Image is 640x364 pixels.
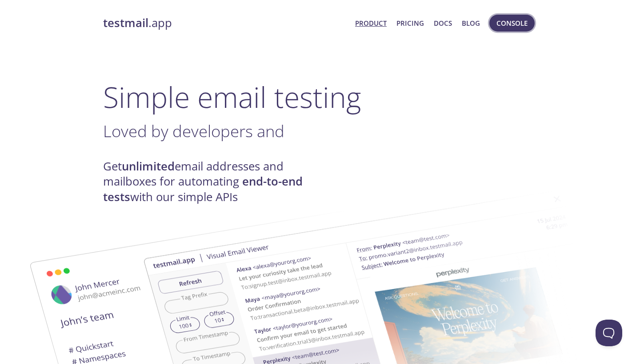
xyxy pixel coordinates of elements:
[496,17,528,29] span: Console
[103,80,537,114] h1: Simple email testing
[103,15,148,31] strong: testmail
[462,17,480,29] a: Blog
[103,159,320,205] h4: Get email addresses and mailboxes for automating with our simple APIs
[122,158,175,174] strong: unlimited
[489,15,535,32] button: Console
[103,16,348,31] a: testmail.app
[396,17,424,29] a: Pricing
[103,120,284,142] span: Loved by developers and
[103,174,303,204] strong: end-to-end tests
[596,320,622,346] iframe: Help Scout Beacon - Open
[434,17,452,29] a: Docs
[355,17,387,29] a: Product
